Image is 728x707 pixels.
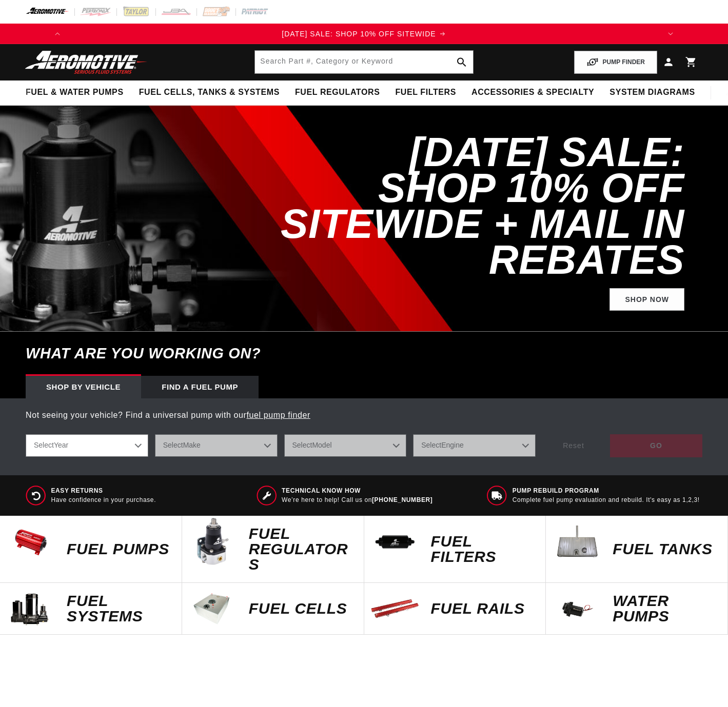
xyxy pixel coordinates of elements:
[513,487,700,495] span: Pump Rebuild program
[68,28,660,39] a: [DATE] SALE: SHOP 10% OFF SITEWIDE
[246,134,684,278] h2: [DATE] SALE: SHOP 10% OFF SITEWIDE + MAIL IN REBATES
[68,28,660,39] div: Announcement
[387,80,464,105] summary: Fuel Filters
[364,516,546,583] a: FUEL FILTERS FUEL FILTERS
[282,496,432,504] p: We’re here to help! Call us on
[282,30,436,38] span: [DATE] SALE: SHOP 10% OFF SITEWIDE
[546,516,728,583] a: Fuel Tanks Fuel Tanks
[187,583,239,634] img: FUEL Cells
[47,24,68,44] button: Translation missing: en.sections.announcements.previous_announcement
[660,24,681,44] button: Translation missing: en.sections.announcements.next_announcement
[18,80,131,105] summary: Fuel & Water Pumps
[287,80,387,105] summary: Fuel Regulators
[395,87,456,98] span: Fuel Filters
[26,434,148,457] select: Year
[613,593,717,624] p: Water Pumps
[249,601,353,616] p: FUEL Cells
[602,80,702,105] summary: System Diagrams
[284,434,407,457] select: Model
[182,583,364,635] a: FUEL Cells FUEL Cells
[51,487,156,495] span: Easy Returns
[26,376,141,398] div: Shop by vehicle
[464,80,602,105] summary: Accessories & Specialty
[551,516,602,567] img: Fuel Tanks
[141,376,259,398] div: Find a Fuel Pump
[295,87,380,98] span: Fuel Regulators
[551,583,602,634] img: Water Pumps
[431,601,536,616] p: FUEL Rails
[613,541,717,557] p: Fuel Tanks
[5,583,56,634] img: Fuel Systems
[369,516,421,567] img: FUEL FILTERS
[51,496,156,504] p: Have confidence in your purchase.
[471,87,594,98] span: Accessories & Specialty
[131,80,287,105] summary: Fuel Cells, Tanks & Systems
[68,28,660,39] div: 1 of 3
[139,87,280,98] span: Fuel Cells, Tanks & Systems
[513,496,700,504] p: Complete fuel pump evaluation and rebuild. It's easy as 1,2,3!
[67,593,171,624] p: Fuel Systems
[255,51,473,73] input: Search by Part Number, Category or Keyword
[574,51,657,74] button: PUMP FINDER
[546,583,728,635] a: Water Pumps Water Pumps
[364,583,546,635] a: FUEL Rails FUEL Rails
[431,534,536,564] p: FUEL FILTERS
[413,434,536,457] select: Engine
[187,516,239,567] img: FUEL REGULATORS
[247,411,310,419] a: fuel pump finder
[26,87,124,98] span: Fuel & Water Pumps
[249,526,353,572] p: FUEL REGULATORS
[369,583,421,634] img: FUEL Rails
[372,496,432,503] a: [PHONE_NUMBER]
[182,516,364,583] a: FUEL REGULATORS FUEL REGULATORS
[67,541,171,557] p: Fuel Pumps
[26,409,702,422] p: Not seeing your vehicle? Find a universal pump with our
[5,516,56,567] img: Fuel Pumps
[282,487,432,495] span: Technical Know How
[450,51,473,73] button: search button
[155,434,278,457] select: Make
[22,50,150,74] img: Aeromotive
[609,87,695,98] span: System Diagrams
[609,288,684,311] a: Shop Now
